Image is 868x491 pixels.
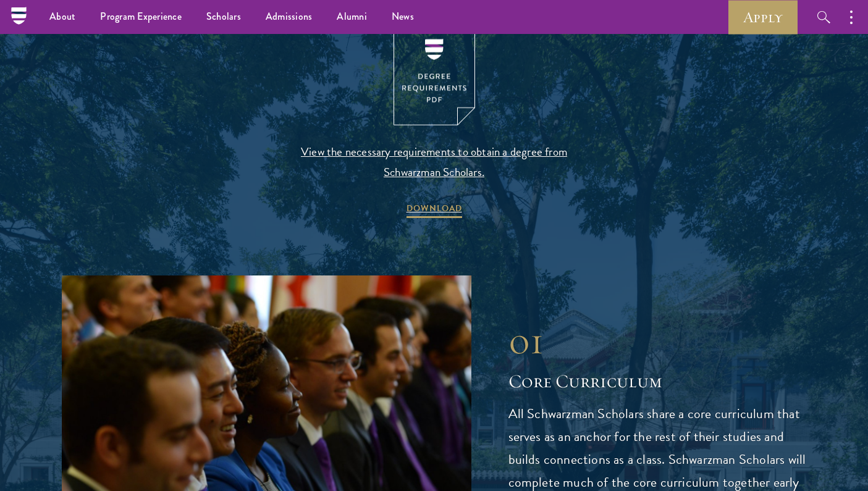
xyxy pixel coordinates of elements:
[289,141,579,182] span: View the necessary requirements to obtain a degree from Schwarzman Scholars.
[508,319,807,363] div: 01
[289,20,579,220] a: View the necessary requirements to obtain a degree from Schwarzman Scholars. DOWNLOAD
[508,369,807,394] h2: Core Curriculum
[407,201,462,220] span: DOWNLOAD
